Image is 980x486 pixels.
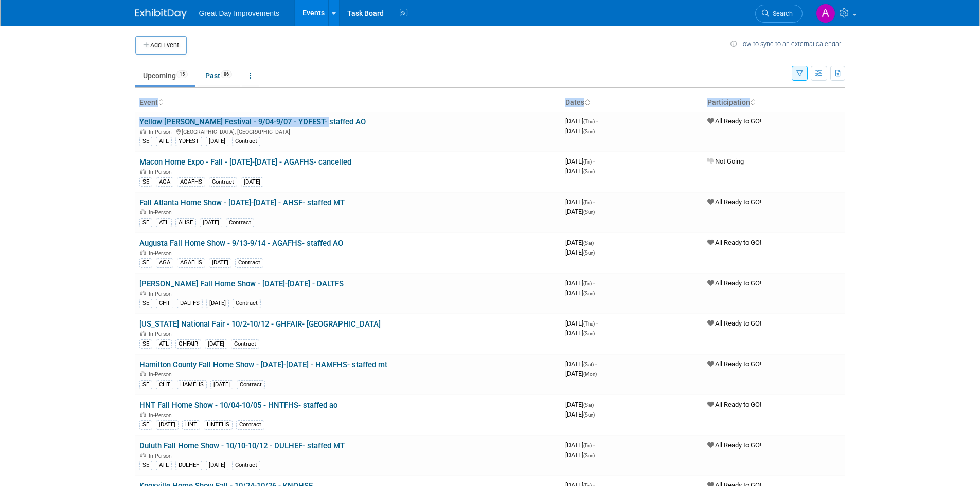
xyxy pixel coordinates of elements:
img: In-Person Event [140,412,146,417]
a: Search [755,5,803,23]
div: [DATE] [206,137,228,146]
div: ATL [156,218,172,227]
a: Macon Home Expo - Fall - [DATE]-[DATE] - AGAFHS- cancelled [139,157,351,167]
a: How to sync to an external calendar... [730,40,845,48]
div: SE [139,461,152,470]
span: - [593,279,595,287]
span: (Thu) [583,119,595,124]
span: In-Person [149,291,175,297]
div: HNTFHS [204,420,233,429]
span: [DATE] [565,289,595,297]
span: In-Person [149,129,175,135]
span: (Sat) [583,402,594,408]
span: - [595,360,597,368]
span: [DATE] [565,401,597,408]
span: [DATE] [565,370,597,377]
span: All Ready to GO! [707,401,761,408]
div: ATL [156,461,172,470]
span: (Sun) [583,129,595,134]
span: All Ready to GO! [707,441,761,449]
span: [DATE] [565,451,595,459]
span: All Ready to GO! [707,198,761,206]
span: [DATE] [565,329,595,337]
th: Event [135,94,561,112]
span: In-Person [149,412,175,419]
img: In-Person Event [140,250,146,255]
span: [DATE] [565,208,595,215]
span: 86 [221,70,232,78]
span: [DATE] [565,157,595,165]
span: (Fri) [583,159,592,165]
a: Sort by Event Name [158,98,163,106]
a: Augusta Fall Home Show - 9/13-9/14 - AGAFHS- staffed AO [139,239,343,248]
div: AGAFHS [177,258,205,267]
span: All Ready to GO! [707,360,761,368]
a: Hamilton County Fall Home Show - [DATE]-[DATE] - HAMFHS- staffed mt [139,360,387,369]
div: ATL [156,339,172,349]
a: [US_STATE] National Fair - 10/2-10/12 - GHFAIR- [GEOGRAPHIC_DATA] [139,319,381,329]
span: All Ready to GO! [707,239,761,246]
span: (Mon) [583,371,597,377]
span: In-Person [149,331,175,337]
div: DALTFS [177,299,203,308]
img: ExhibitDay [135,9,187,19]
img: Akeela Miller [816,4,835,23]
div: Contract [236,420,264,429]
a: HNT Fall Home Show - 10/04-10/05 - HNTFHS- staffed ao [139,401,337,410]
div: YDFEST [175,137,202,146]
span: All Ready to GO! [707,319,761,327]
div: SE [139,420,152,429]
div: Contract [237,380,265,389]
a: [PERSON_NAME] Fall Home Show - [DATE]-[DATE] - DALTFS [139,279,344,289]
span: [DATE] [565,441,595,449]
div: Contract [209,177,237,187]
div: [DATE] [156,420,179,429]
span: Great Day Improvements [199,9,279,17]
img: In-Person Event [140,129,146,134]
div: [DATE] [206,461,228,470]
th: Participation [703,94,845,112]
span: (Fri) [583,443,592,448]
div: Contract [226,218,254,227]
div: [DATE] [209,258,231,267]
span: [DATE] [565,127,595,135]
div: SE [139,177,152,187]
span: (Sun) [583,331,595,336]
div: CHT [156,299,173,308]
div: Contract [232,137,260,146]
span: - [593,441,595,449]
img: In-Person Event [140,169,146,174]
div: AGA [156,258,173,267]
img: In-Person Event [140,453,146,458]
div: [DATE] [205,339,227,349]
img: In-Person Event [140,331,146,336]
span: All Ready to GO! [707,117,761,125]
div: DULHEF [175,461,202,470]
div: Contract [235,258,263,267]
a: Fall Atlanta Home Show - [DATE]-[DATE] - AHSF- staffed MT [139,198,345,207]
span: [DATE] [565,167,595,175]
span: (Sun) [583,412,595,418]
span: In-Person [149,169,175,175]
span: (Sun) [583,169,595,174]
div: SE [139,339,152,349]
div: Contract [231,339,259,349]
div: HNT [182,420,200,429]
span: [DATE] [565,117,598,125]
div: [DATE] [210,380,233,389]
a: Yellow [PERSON_NAME] Festival - 9/04-9/07 - YDFEST- staffed AO [139,117,366,127]
button: Add Event [135,36,187,55]
div: [DATE] [206,299,229,308]
div: GHFAIR [175,339,201,349]
span: [DATE] [565,360,597,368]
span: (Sun) [583,453,595,458]
a: Sort by Start Date [584,98,590,106]
span: 15 [176,70,188,78]
span: [DATE] [565,198,595,206]
span: - [593,157,595,165]
a: Sort by Participation Type [750,98,755,106]
span: [DATE] [565,239,597,246]
div: SE [139,218,152,227]
div: SE [139,137,152,146]
th: Dates [561,94,703,112]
